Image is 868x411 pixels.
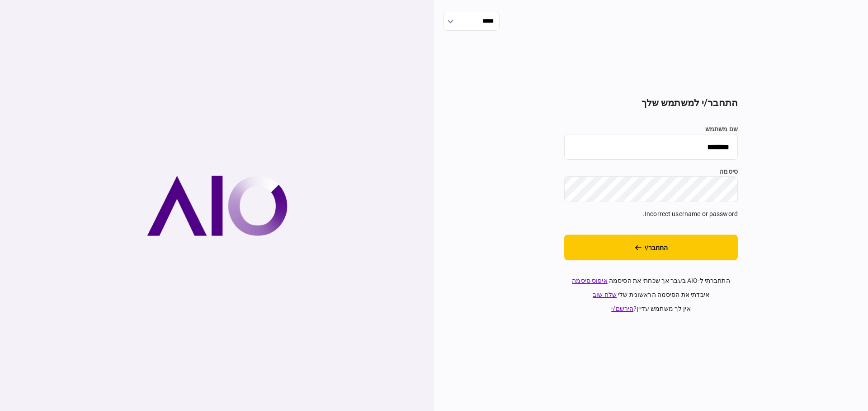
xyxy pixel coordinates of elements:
[443,12,500,31] input: הראה אפשרויות בחירת שפה
[564,167,738,176] label: סיסמה
[564,276,738,286] div: התחברתי ל-AIO בעבר אך שכחתי את הסיסמה
[564,176,738,202] input: סיסמה
[564,209,738,219] div: Incorrect username or password.
[564,134,738,160] input: שם משתמש
[147,175,288,236] img: AIO company logo
[564,97,738,109] h2: התחבר/י למשתמש שלך
[611,305,633,312] a: הירשם/י
[572,277,607,284] a: איפוס סיסמה
[564,290,738,300] div: איבדתי את הסיסמה הראשונית שלי
[564,304,738,314] div: אין לך משתמש עדיין ?
[593,291,617,298] a: שלח שוב
[564,235,738,260] button: התחבר/י
[564,125,738,134] label: שם משתמש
